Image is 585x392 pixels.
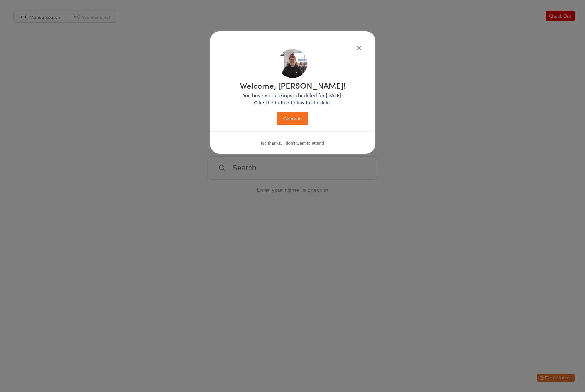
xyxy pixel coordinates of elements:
[278,49,307,78] img: image1757725165.png
[240,81,345,89] h1: Welcome, [PERSON_NAME]!
[261,141,324,146] button: No thanks, I don't want to attend
[277,112,308,125] button: Check in
[240,91,345,106] p: You have no bookings scheduled for [DATE]. Click the button below to check in.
